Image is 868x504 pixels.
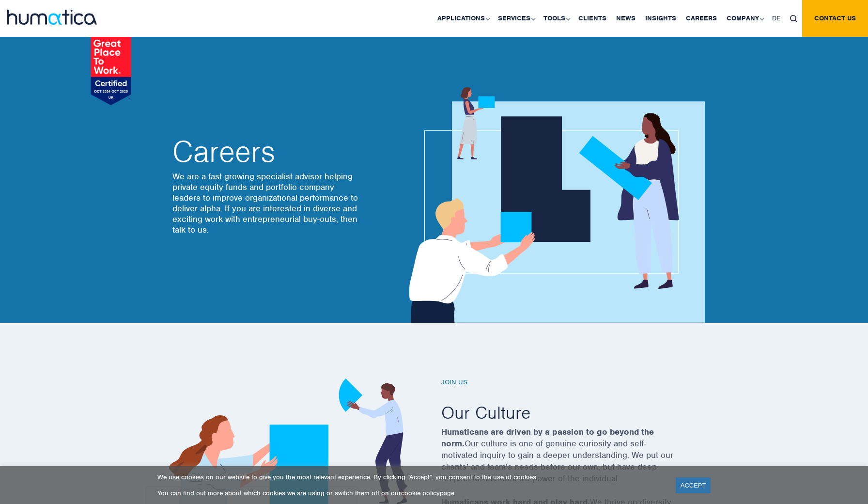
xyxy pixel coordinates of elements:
p: You can find out more about which cookies we are using or switch them off on our page. [157,489,664,497]
p: We use cookies on our website to give you the most relevant experience. By clicking “Accept”, you... [157,473,664,481]
h6: Join us [441,378,703,387]
strong: Humaticans are driven by a passion to go beyond the norm. [441,426,654,449]
span: DE [772,14,780,22]
p: We are a fast growing specialist advisor helping private equity funds and portfolio company leade... [172,171,361,235]
h2: Our Culture [441,401,703,424]
img: search_icon [790,15,797,22]
a: ACCEPT [676,477,711,493]
img: logo [7,10,97,25]
a: cookie policy [401,489,440,497]
p: Our culture is one of genuine curiosity and self-motivated inquiry to gain a deeper understanding... [441,426,703,496]
h2: Careers [172,137,361,166]
img: about_banner1 [400,87,705,323]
